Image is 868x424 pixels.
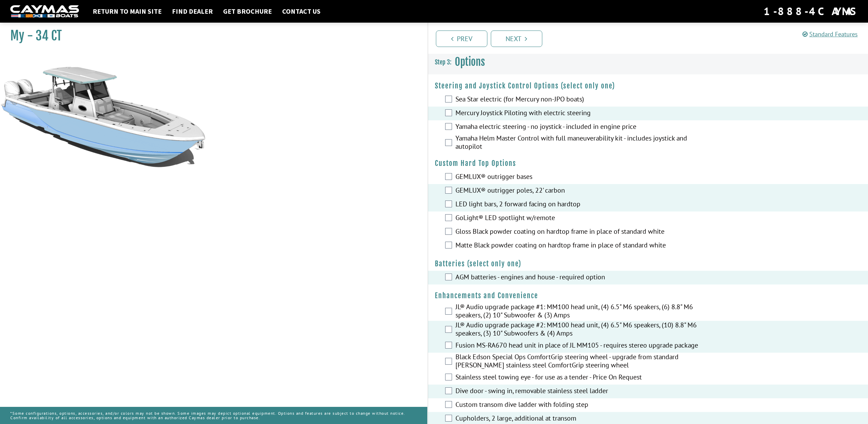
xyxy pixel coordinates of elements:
[802,30,858,38] a: Standard Features
[455,227,703,237] label: Gloss Black powder coating on hardtop frame in place of standard white
[279,7,324,16] a: Contact Us
[455,214,703,223] label: GoLight® LED spotlight w/remote
[455,321,703,339] label: JL® Audio upgrade package #2: MM100 head unit, (4) 6.5" M6 speakers, (10) 8.8" M6 speakers, (3) 1...
[455,122,703,132] label: Yamaha electric steering - no joystick - included in engine price
[89,7,165,16] a: Return to main site
[455,387,703,397] label: Dive door - swing in, removable stainless steel ladder
[435,82,861,90] h4: Steering and Joystick Control Options (select only one)
[435,291,861,300] h4: Enhancements and Convenience
[764,4,858,19] div: 1-888-4CAYMAS
[455,200,703,210] label: LED light bars, 2 forward facing on hardtop
[455,172,703,182] label: GEMLUX® outrigger bases
[455,353,703,371] label: Black Edson Special Ops ComfortGrip steering wheel - upgrade from standard [PERSON_NAME] stainles...
[491,31,542,47] a: Next
[10,28,410,44] h1: My - 34 CT
[435,159,861,168] h4: Custom Hard Top Options
[455,400,703,410] label: Custom transom dive ladder with folding step
[10,5,79,18] img: white-logo-c9c8dbefe5ff5ceceb0f0178aa75bf4bb51f6bca0971e226c86eb53dfe498488.png
[455,95,703,105] label: Sea Star electric (for Mercury non-JPO boats)
[455,341,703,351] label: Fusion MS-RA670 head unit in place of JL MM105 - requires stereo upgrade package
[436,31,487,47] a: Prev
[169,7,216,16] a: Find Dealer
[455,241,703,251] label: Matte Black powder coating on hardtop frame in place of standard white
[10,408,417,423] p: *Some configurations, options, accessories, and/or colors may not be shown. Some images may depic...
[435,259,861,268] h4: Batteries (select only one)
[220,7,275,16] a: Get Brochure
[455,373,703,383] label: Stainless steel towing eye - for use as a tender - Price On Request
[455,414,703,424] label: Cupholders, 2 large, additional at transom
[455,186,703,196] label: GEMLUX® outrigger poles, 22' carbon
[455,134,703,152] label: Yamaha Helm Master Control with full maneuverability kit - includes joystick and autopilot
[455,273,703,283] label: AGM batteries - engines and house - required option
[455,109,703,119] label: Mercury Joystick Piloting with electric steering
[455,303,703,321] label: JL® Audio upgrade package #1: MM100 head unit, (4) 6.5" M6 speakers, (6) 8.8" M6 speakers, (2) 10...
